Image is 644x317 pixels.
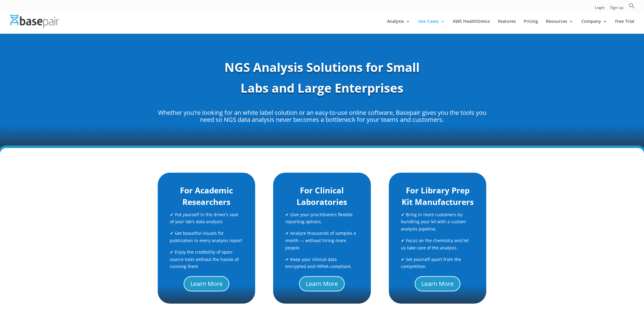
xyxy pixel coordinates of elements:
a: AWS HealthOmics [453,19,490,33]
h2: For Academic Researchers [170,185,243,211]
h2: For Library Prep Kit Manufacturers [401,185,474,211]
p: ✔ Keep your clinical data encrypted and HIPAA-compliant. [285,256,358,270]
h1: Labs and Large Enterprises [158,79,487,100]
a: Learn More [299,276,345,291]
p: ✔ Enjoy the credibility of open-source tools without the hassle of running them [170,248,243,270]
a: Pricing [524,19,538,33]
a: Features [498,19,516,33]
p: ✔ Set yourself apart from the competition. [401,256,474,270]
p: ✔ Put yourself in the driver’s seat of your lab’s data analysis [170,211,243,230]
svg: Search [629,3,635,9]
p: ✔ Give your practitioners flexible reporting options. [285,211,358,230]
h2: For Clinical Laboratories [285,185,358,211]
a: Free Trial [615,19,634,33]
p: ✔ Analyze thousands of samples a month — without hiring more people. [285,230,358,255]
a: Resources [546,19,573,33]
a: Analysis [387,19,410,33]
a: Company [581,19,607,33]
a: Login [595,6,605,12]
p: ✔ Bring in more customers by bundling your kit with a custom analysis pipeline. [401,211,474,237]
a: Learn More [415,276,460,291]
a: Sign up [610,6,623,12]
a: Search Icon Link [629,3,635,12]
p: ✔ Focus on the chemistry and let us take care of the analysis. [401,237,474,256]
a: Learn More [184,276,229,291]
p: ✔ Get beautiful visuals for publication in every analysis report [170,230,243,248]
img: Basepair [10,15,59,28]
a: Use Cases [418,19,445,33]
h1: NGS Analysis Solutions for Small [158,58,487,79]
p: Whether you’re looking for an white label solution or an easy-to-use online software, Basepair gi... [158,109,487,124]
